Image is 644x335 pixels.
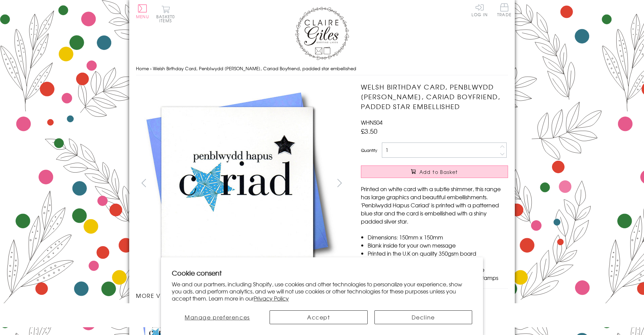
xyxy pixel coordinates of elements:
[136,175,151,190] button: prev
[254,294,289,302] a: Privacy Policy
[270,310,368,324] button: Accept
[471,3,488,17] a: Log In
[361,118,383,126] span: WHNS04
[419,169,458,175] span: Add to Basket
[368,241,508,249] li: Blank inside for your own message
[332,175,347,190] button: next
[361,126,377,136] span: £3.50
[136,14,149,20] span: Menu
[136,65,149,72] a: Home
[361,185,508,225] p: Printed on white card with a subtle shimmer, this range has large graphics and beautiful embellis...
[150,65,152,72] span: ›
[172,281,472,302] p: We and our partners, including Shopify, use cookies and other technologies to personalize your ex...
[136,82,339,285] img: Welsh Birthday Card, Penblwydd Hapus, Cariad Boyfriend, padded star embellished
[497,3,511,17] span: Trade
[172,310,263,324] button: Manage preferences
[185,313,250,321] span: Manage preferences
[497,3,511,18] a: Trade
[159,14,175,24] span: 0 items
[136,4,149,19] button: Menu
[172,268,472,278] h2: Cookie consent
[136,291,347,300] h3: More views
[295,7,349,60] img: Claire Giles Greetings Cards
[136,62,508,76] nav: breadcrumbs
[368,249,508,257] li: Printed in the U.K on quality 350gsm board
[368,233,508,241] li: Dimensions: 150mm x 150mm
[374,310,473,324] button: Decline
[156,5,175,23] button: Basket0 items
[153,65,356,72] span: Welsh Birthday Card, Penblwydd [PERSON_NAME], Cariad Boyfriend, padded star embellished
[361,147,377,153] label: Quantity
[361,82,508,111] h1: Welsh Birthday Card, Penblwydd [PERSON_NAME], Cariad Boyfriend, padded star embellished
[361,165,508,178] button: Add to Basket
